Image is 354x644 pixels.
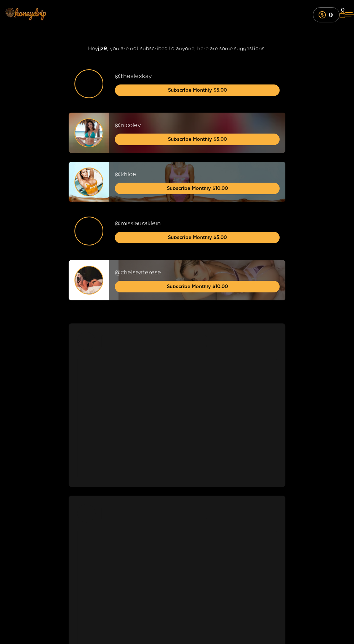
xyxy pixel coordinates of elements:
button: Subscribe Monthly $5.00 [115,134,280,145]
span: jjz9 [98,45,107,51]
img: sfsdf [75,266,103,294]
button: Subscribe Monthly $5.00 [115,84,280,96]
div: @ chelseaterese [115,268,280,277]
span: Subscribe Monthly $5.00 [168,234,227,241]
img: sfsdf [75,119,103,147]
span: Subscribe Monthly $5.00 [168,86,227,93]
div: @ misslauraklein [115,219,280,227]
span: Subscribe Monthly $10.00 [167,184,228,192]
button: Subscribe Monthly $10.00 [115,183,280,194]
mark: 0 [328,9,334,20]
img: sfsdf [75,168,103,196]
div: @ thealexkay_ [115,72,280,80]
h3: Hey , you are not subscribed to anyone, here are some suggestions. [69,44,285,52]
div: @ nicolev [115,121,280,129]
span: Subscribe Monthly $10.00 [167,283,228,290]
button: Mobile Menu Toggle Button [345,5,354,24]
span: Subscribe Monthly $5.00 [168,135,227,143]
button: Subscribe Monthly $5.00 [115,232,280,243]
button: 0 [313,7,340,22]
span: 0 [341,6,345,14]
button: Subscribe Monthly $10.00 [115,281,280,292]
span: dollar [319,11,326,18]
div: @ khloe [115,170,280,178]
